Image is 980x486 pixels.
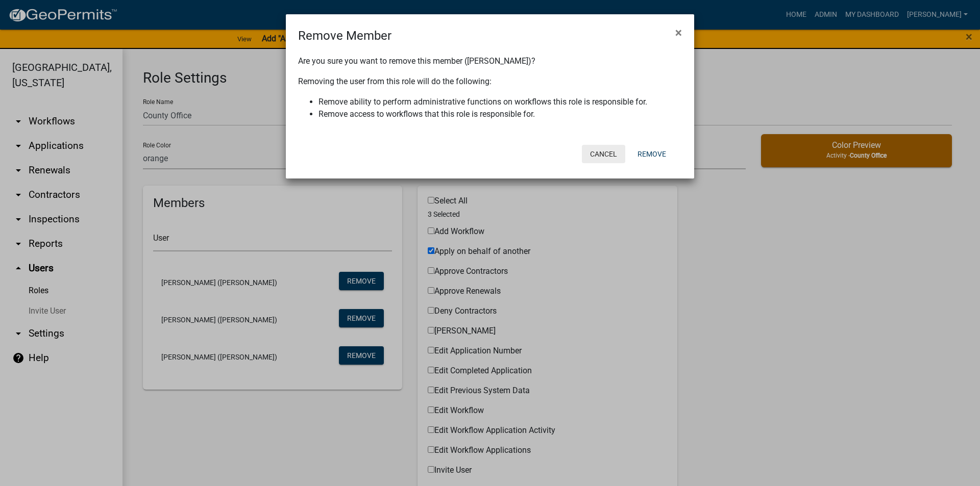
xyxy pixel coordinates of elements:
[675,25,682,40] span: ×
[667,18,690,47] button: Close
[298,75,682,88] p: Removing the user from this role will do the following:
[318,96,682,108] li: Remove ability to perform administrative functions on workflows this role is responsible for.
[318,108,682,120] li: Remove access to workflows that this role is responsible for.
[629,145,674,163] button: Remove
[298,55,682,67] p: Are you sure you want to remove this member ([PERSON_NAME])?
[298,27,391,45] h4: Remove Member
[582,145,625,163] button: Cancel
